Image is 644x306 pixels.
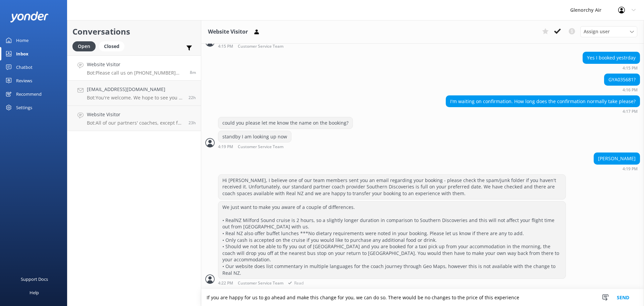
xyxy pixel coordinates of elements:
[218,131,291,142] div: standby I am looking up now
[16,60,33,74] div: Chatbot
[218,117,353,129] div: could you please let me know the name on the booking?
[218,175,566,199] div: Hi [PERSON_NAME], I believe one of our team members sent you an email regarding your booking - pl...
[238,281,283,286] span: Customer Service Team
[446,109,640,114] div: Sep 22 2025 04:17pm (UTC +12:00) Pacific/Auckland
[623,88,638,92] strong: 4:16 PM
[623,167,638,171] strong: 4:19 PM
[87,86,183,93] h4: [EMAIL_ADDRESS][DOMAIN_NAME]
[189,95,196,100] span: Sep 21 2025 05:28pm (UTC +12:00) Pacific/Auckland
[190,70,196,75] span: Sep 22 2025 04:14pm (UTC +12:00) Pacific/Auckland
[30,286,39,299] div: Help
[87,95,183,101] p: Bot: You're welcome. We hope to see you at [GEOGRAPHIC_DATA] Air soon!
[87,120,183,126] p: Bot: All of our partners' coaches, except for one, have toilets on board. However, we cannot guar...
[87,61,185,68] h4: Website Visitor
[72,41,96,51] div: Open
[238,145,283,149] span: Customer Service Team
[604,87,640,92] div: Sep 22 2025 04:16pm (UTC +12:00) Pacific/Auckland
[99,42,128,50] a: Closed
[21,272,48,286] div: Support Docs
[238,44,283,49] span: Customer Service Team
[16,87,42,101] div: Recommend
[218,44,233,49] strong: 4:15 PM
[286,281,304,286] span: Read
[99,41,124,51] div: Closed
[218,280,566,286] div: Sep 22 2025 04:22pm (UTC +12:00) Pacific/Auckland
[16,101,32,114] div: Settings
[218,44,341,49] div: Sep 22 2025 04:15pm (UTC +12:00) Pacific/Auckland
[218,202,566,279] div: We just want to make you aware of a couple of differences. • RealNZ Milford Sound cruise is 2 hou...
[208,28,248,36] h3: Website Visitor
[604,74,640,85] div: GYA035681?
[583,65,640,70] div: Sep 22 2025 04:15pm (UTC +12:00) Pacific/Auckland
[67,106,201,131] a: Website VisitorBot:All of our partners' coaches, except for one, have toilets on board. However, ...
[67,55,201,81] a: Website VisitorBot:Please call us on [PHONE_NUMBER] hour before your scheduled flight time on the...
[594,153,640,164] div: [PERSON_NAME]
[218,145,233,149] strong: 4:19 PM
[16,74,32,87] div: Reviews
[87,111,183,118] h4: Website Visitor
[72,25,196,38] h2: Conversations
[67,81,201,106] a: [EMAIL_ADDRESS][DOMAIN_NAME]Bot:You're welcome. We hope to see you at [GEOGRAPHIC_DATA] Air soon!22h
[72,42,99,50] a: Open
[610,289,636,306] button: Send
[201,289,644,306] textarea: If you are happy for us to go ahead and make this change for you, we can do so. There would be no...
[10,11,49,23] img: yonder-white-logo.png
[623,66,638,70] strong: 4:15 PM
[583,52,640,63] div: Yes I booked yestrday
[594,166,640,171] div: Sep 22 2025 04:19pm (UTC +12:00) Pacific/Auckland
[16,47,29,60] div: Inbox
[16,34,29,47] div: Home
[584,28,610,35] span: Assign user
[189,120,196,126] span: Sep 21 2025 05:15pm (UTC +12:00) Pacific/Auckland
[87,70,185,76] p: Bot: Please call us on [PHONE_NUMBER] hour before your scheduled flight time on the day of your f...
[218,281,233,286] strong: 4:22 PM
[623,110,638,114] strong: 4:17 PM
[446,96,640,107] div: I'm waiting on confirmation. How long does the confirmation normally take please?
[580,26,637,37] div: Assign User
[218,144,305,149] div: Sep 22 2025 04:19pm (UTC +12:00) Pacific/Auckland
